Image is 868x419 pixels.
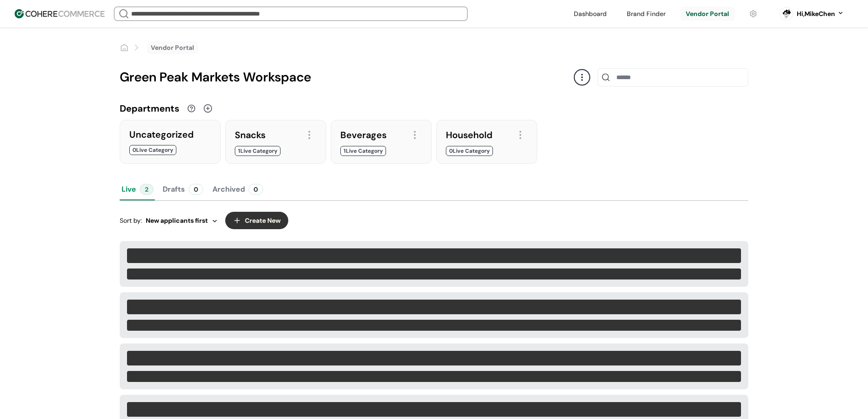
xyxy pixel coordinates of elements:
nav: breadcrumb [120,41,198,54]
div: 0 [249,184,263,195]
button: Create New [225,212,288,229]
span: New applicants first [146,216,208,226]
div: Departments [120,102,180,115]
button: Hi,MikeChen [797,9,844,19]
div: 2 [140,184,153,195]
div: 0 [189,184,203,195]
div: Green Peak Markets Workspace [120,68,574,87]
div: Hi, MikeChen [797,9,835,19]
img: Cohere Logo [15,9,105,18]
a: Vendor Portal [151,43,194,53]
button: Live [120,178,155,200]
div: Sort by: [120,216,218,226]
svg: 0 percent [779,7,793,21]
button: Drafts [161,178,205,200]
button: Archived [211,178,265,200]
